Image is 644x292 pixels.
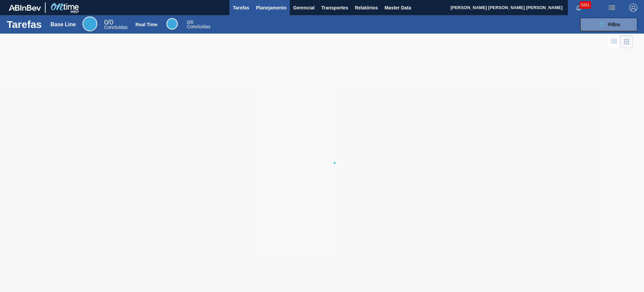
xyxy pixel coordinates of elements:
[629,4,637,12] img: Logout
[256,4,286,12] span: Planejamento
[9,5,41,11] img: TNhmsLtSVTkK8tSr43FrP2fwEKptu5GPRR3wAAAABJRU5ErkJggg==
[579,1,591,9] span: 5881
[136,22,158,27] div: Real Time
[580,18,637,31] button: Filtro
[568,3,589,12] button: Notificações
[104,18,113,26] span: / 0
[187,19,193,25] span: / 0
[608,4,616,12] img: userActions
[104,18,108,26] span: 0
[355,4,378,12] span: Relatórios
[233,4,249,12] span: Tarefas
[166,18,178,30] div: Real Time
[321,4,348,12] span: Transportes
[7,20,42,28] h1: Tarefas
[104,19,127,30] div: Base Line
[51,22,76,28] div: Base Line
[187,24,210,29] span: Concluídas
[187,19,190,25] span: 0
[83,16,97,31] div: Base Line
[608,22,620,27] span: Filtro
[384,4,411,12] span: Master Data
[187,20,210,29] div: Real Time
[104,25,127,30] span: Concluídas
[293,4,315,12] span: Gerencial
